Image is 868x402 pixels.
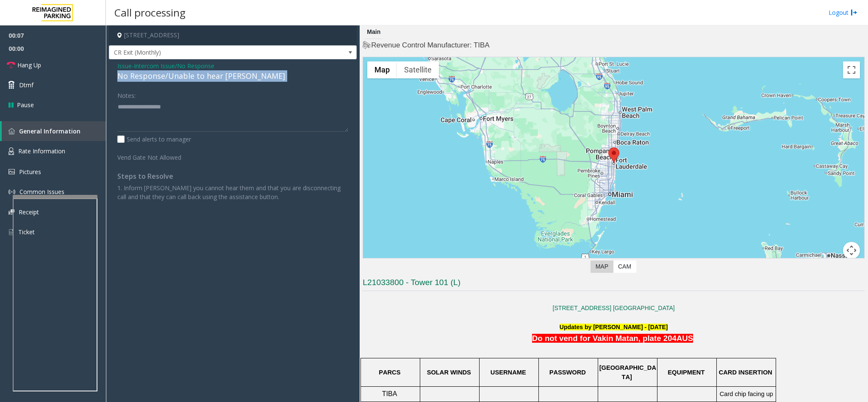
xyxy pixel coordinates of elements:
img: Google [365,258,393,269]
span: EQUIPMENT [668,369,704,376]
a: Open this area in Google Maps (opens a new window) [365,258,393,269]
h4: Steps to Resolve [117,172,348,180]
label: Vend Gate Not Allowed [115,150,213,162]
label: Send alerts to manager [117,135,191,144]
img: 'icon' [8,189,15,195]
h3: Call processing [110,2,190,23]
a: [STREET_ADDRESS] [GEOGRAPHIC_DATA] [553,305,675,311]
img: 'icon' [8,209,14,215]
img: 'icon' [8,228,14,236]
img: 'icon' [8,128,15,134]
button: Show street map [367,61,397,78]
span: Issue [117,61,132,70]
span: - [132,62,214,70]
span: Rate Information [18,147,65,155]
span: SOLAR WINDS [427,369,471,376]
label: CAM [613,261,636,273]
h3: L21033800 - Tower 101 (L) [363,277,865,291]
span: Pause [17,100,34,109]
span: Do not vend for Vakin Matan, plate 204AUS [532,334,693,343]
h4: [STREET_ADDRESS] [109,25,357,45]
img: 'icon' [8,147,14,155]
span: Common Issues [19,188,64,196]
span: Dtmf [19,80,33,89]
a: Logout [829,8,857,17]
img: logout [851,8,857,17]
div: No Response/Unable to hear [PERSON_NAME] [117,70,348,82]
button: Map camera controls [843,242,860,259]
a: General Information [2,121,106,141]
div: 101 Northeast 3rd Avenue, Fort Lauderdale, FL [608,147,619,163]
span: [GEOGRAPHIC_DATA] [599,364,656,380]
h4: Revenue Control Manufacturer: TIBA [363,40,865,50]
span: Intercom Issue/No Response [134,61,214,70]
button: Toggle fullscreen view [843,61,860,78]
span: Pictures [19,168,41,176]
b: Updates by [PERSON_NAME] - [DATE] [560,324,668,330]
span: PASSWORD [549,369,586,376]
span: TIBA [382,390,397,397]
div: Main [365,25,383,39]
span: Card chip facing up [720,391,773,397]
span: CARD INSERTION [719,369,772,376]
img: 'icon' [8,169,15,175]
label: Map [591,261,613,273]
span: Hang Up [17,61,41,69]
span: USERNAME [491,369,526,376]
button: Show satellite imagery [397,61,439,78]
label: Notes: [117,88,136,100]
span: CR Exit (Monthly) [109,46,307,59]
span: PARCS [379,369,400,376]
span: General Information [19,127,80,135]
p: 1. Inform [PERSON_NAME] you cannot hear them and that you are disconnecting call and that they ca... [117,183,348,201]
